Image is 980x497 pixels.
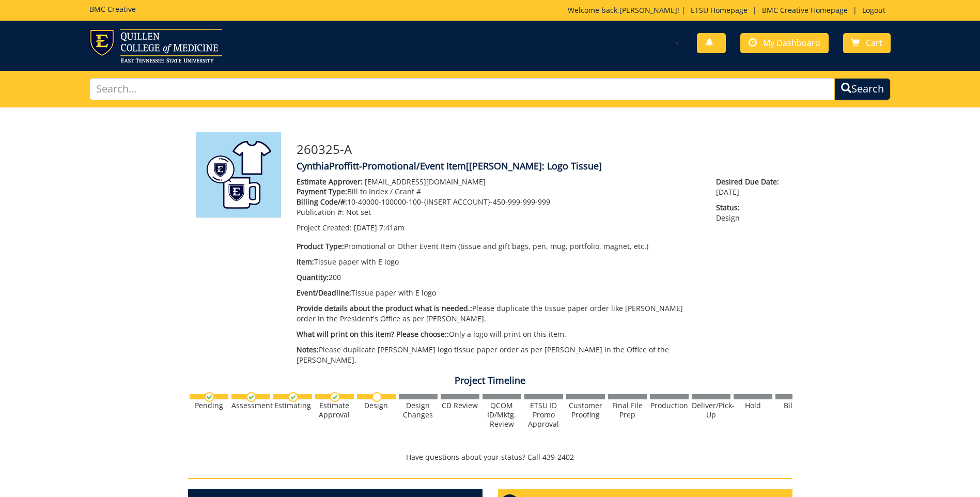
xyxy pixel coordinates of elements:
[297,161,785,172] h4: CynthiaProffitt-Promotional/Event Item
[297,288,351,298] span: Event/Deadline:
[466,160,602,172] span: [[PERSON_NAME]: Logo Tissue]
[89,29,222,63] img: ETSU logo
[315,401,354,420] div: Estimate Approval
[441,401,479,410] div: CD Review
[857,5,891,15] a: Logout
[650,401,689,410] div: Production
[297,177,701,187] p: [EMAIL_ADDRESS][DOMAIN_NAME]
[483,401,521,429] div: QCOM ID/Mktg. Review
[346,207,371,217] span: Not set
[297,329,701,339] p: Only a logo will print on this item.
[330,392,340,402] img: checkmark
[288,392,298,402] img: checkmark
[297,223,352,232] span: Project Created:
[89,78,835,100] input: Search...
[716,177,784,187] span: Desired Due Date:
[399,401,438,420] div: Design Changes
[188,452,792,462] p: Have questions about your status? Call 439-2402
[273,401,312,410] div: Estimating
[297,177,363,187] span: Estimate Approver:
[692,401,730,420] div: Deliver/Pick-Up
[297,345,701,365] p: Please duplicate [PERSON_NAME] logo tissue paper order as per [PERSON_NAME] in the Office of the ...
[834,78,891,100] button: Search
[297,197,347,207] span: Billing Code/#:
[297,207,344,217] span: Publication #:
[354,223,405,232] span: [DATE] 7:41am
[740,33,829,53] a: My Dashboard
[231,401,270,410] div: Assessment
[297,272,701,283] p: 200
[196,132,281,218] img: Product featured image
[716,203,784,223] p: Design
[246,392,256,402] img: checkmark
[608,401,647,420] div: Final File Prep
[734,401,772,410] div: Hold
[205,392,214,402] img: checkmark
[188,376,792,386] h4: Project Timeline
[372,392,382,402] img: no
[297,187,701,197] p: Bill to Index / Grant #
[190,401,228,410] div: Pending
[297,303,701,324] p: Please duplicate the tissue paper order like [PERSON_NAME] order in the President's Office as per...
[524,401,563,429] div: ETSU ID Promo Approval
[297,241,701,252] p: Promotional or Other Event Item (tissue and gift bags, pen, mug, portfolio, magnet, etc.)
[297,257,314,267] span: Item:
[297,187,347,196] span: Payment Type:
[757,5,853,15] a: BMC Creative Homepage
[686,5,753,15] a: ETSU Homepage
[763,37,820,49] span: My Dashboard
[297,329,449,339] span: What will print on this item? Please choose::
[566,401,605,420] div: Customer Proofing
[297,241,344,251] span: Product Type:
[716,203,784,213] span: Status:
[297,303,472,313] span: Provide details about the product what is needed.:
[716,177,784,197] p: [DATE]
[297,197,701,207] p: 10-40000-100000-100-{INSERT ACCOUNT}-450-999-999-999
[89,5,136,13] h5: BMC Creative
[568,5,891,15] p: Welcome back, ! | | |
[866,37,882,49] span: Cart
[297,143,785,156] h3: 260325-A
[297,288,701,298] p: Tissue paper with E logo
[297,345,319,354] span: Notes:
[357,401,396,410] div: Design
[619,5,677,15] a: [PERSON_NAME]
[775,401,814,410] div: Billing
[297,257,701,267] p: Tissue paper with E logo
[843,33,891,53] a: Cart
[297,272,329,282] span: Quantity:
